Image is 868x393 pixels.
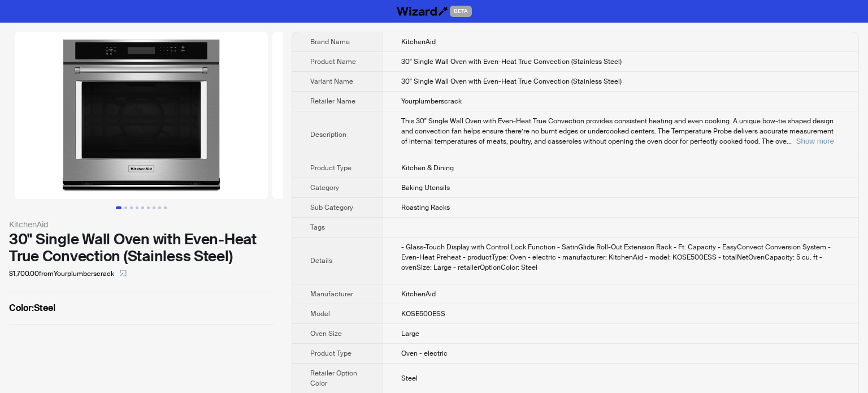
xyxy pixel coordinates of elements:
[401,329,419,338] span: Large
[401,57,622,66] span: 30" Single Wall Oven with Even-Heat True Convection (Stainless Steel)
[9,302,34,314] span: Color :
[124,206,127,209] button: Go to slide 2
[9,231,274,265] div: 30" Single Wall Oven with Even-Heat True Convection (Stainless Steel)
[310,57,356,66] span: Product Name
[310,369,357,388] span: Retailer Option Color
[401,163,454,172] span: Kitchen & Dining
[310,163,351,172] span: Product Type
[796,137,834,145] button: Expand
[9,218,274,231] div: KitchenAid
[401,183,450,192] span: Baking Utensils
[310,290,353,299] span: Manufacturer
[153,206,155,209] button: Go to slide 7
[310,37,350,46] span: Brand Name
[401,374,418,383] span: Steel
[787,137,792,146] span: ...
[164,206,167,209] button: Go to slide 9
[401,242,840,273] div: - Glass-Touch Display with Control Lock Function - SatinGlide Roll-Out Extension Rack - Ft. Capac...
[401,116,834,146] span: This 30" Single Wall Oven with Even-Heat True Convection provides consistent heating and even coo...
[141,206,144,209] button: Go to slide 5
[116,206,121,209] button: Go to slide 1
[401,290,436,299] span: KitchenAid
[401,309,445,318] span: KOSE500ESS
[272,32,526,199] img: 30" Single Wall Oven with Even-Heat True Convection (Stainless Steel) 30" Single Wall Oven with E...
[401,349,448,358] span: Oven - electric
[401,203,450,212] span: Roasting Racks
[130,206,133,209] button: Go to slide 3
[120,270,127,277] span: select
[136,206,138,209] button: Go to slide 4
[401,77,622,86] span: 30" Single Wall Oven with Even-Heat True Convection (Stainless Steel)
[310,223,325,232] span: Tags
[401,116,840,146] div: This 30" Single Wall Oven with Even-Heat True Convection provides consistent heating and even coo...
[15,32,268,199] img: 30" Single Wall Oven with Even-Heat True Convection (Stainless Steel) 30" Single Wall Oven with E...
[147,206,150,209] button: Go to slide 6
[9,265,274,283] div: $1,700.00 from Yourplumberscrack
[310,203,353,212] span: Sub Category
[310,77,353,86] span: Variant Name
[310,309,330,318] span: Model
[158,206,161,209] button: Go to slide 8
[310,183,339,192] span: Category
[450,6,472,17] span: BETA
[310,97,355,106] span: Retailer Name
[9,301,274,315] label: Steel
[310,349,351,358] span: Product Type
[310,329,342,338] span: Oven Size
[310,256,332,265] span: Details
[401,37,436,46] span: KitchenAid
[401,97,462,106] span: Yourplumberscrack
[310,130,346,139] span: Description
